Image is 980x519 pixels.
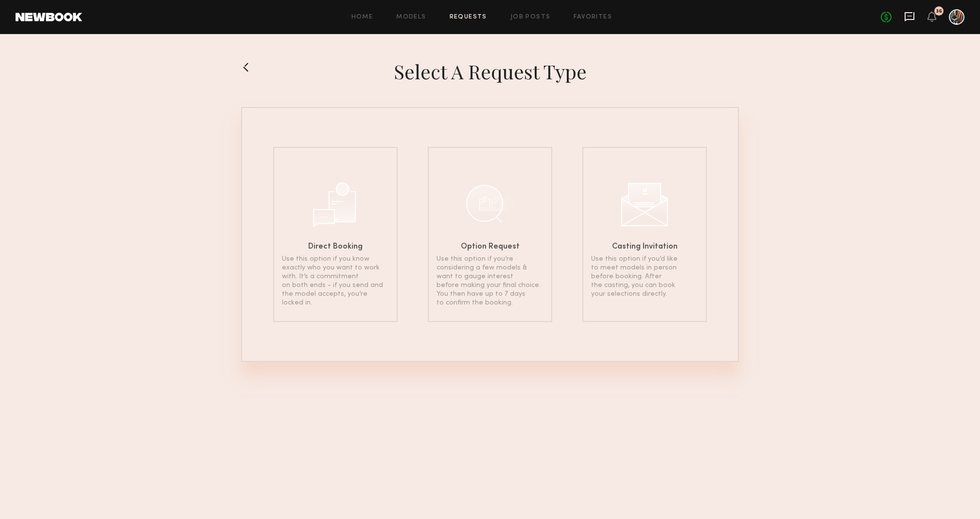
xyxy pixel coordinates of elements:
h6: Direct Booking [308,243,363,251]
a: Direct BookingUse this option if you know exactly who you want to work with. It’s a commitment on... [273,147,398,322]
div: 36 [936,9,942,14]
a: Casting InvitationUse this option if you’d like to meet models in person before booking. After th... [582,147,707,322]
h6: Casting Invitation [612,243,678,251]
a: Job Posts [510,14,551,20]
h1: Select a Request Type [394,59,587,84]
p: Use this option if you’d like to meet models in person before booking. After the casting, you can... [591,255,698,299]
p: Use this option if you’re considering a few models & want to gauge interest before making your fi... [437,255,543,307]
h6: Option Request [461,243,520,251]
a: Option RequestUse this option if you’re considering a few models & want to gauge interest before ... [428,147,552,322]
a: Favorites [574,14,612,20]
a: Requests [450,14,487,20]
a: Home [351,14,373,20]
a: Models [396,14,426,20]
p: Use this option if you know exactly who you want to work with. It’s a commitment on both ends - i... [282,255,389,307]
